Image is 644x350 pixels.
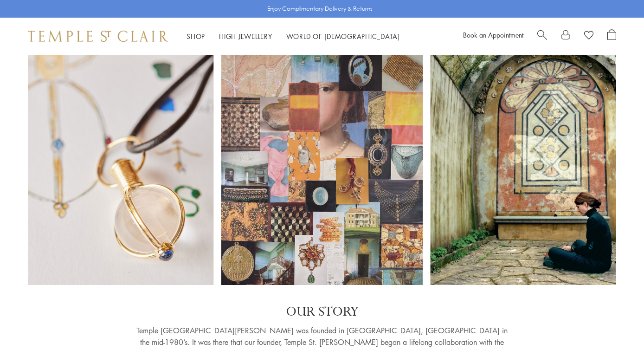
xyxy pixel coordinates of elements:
nav: Main navigation [187,31,400,42]
a: Book an Appointment [463,30,523,39]
a: Open Shopping Bag [607,29,616,43]
a: Search [537,29,547,43]
a: World of [DEMOGRAPHIC_DATA]World of [DEMOGRAPHIC_DATA] [286,32,400,41]
a: View Wishlist [584,29,593,43]
p: Enjoy Complimentary Delivery & Returns [267,4,373,13]
iframe: Gorgias live chat messenger [598,306,635,341]
img: Temple St. Clair [28,31,168,42]
p: OUR STORY [136,304,508,320]
a: ShopShop [187,32,205,41]
a: High JewelleryHigh Jewellery [219,32,272,41]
